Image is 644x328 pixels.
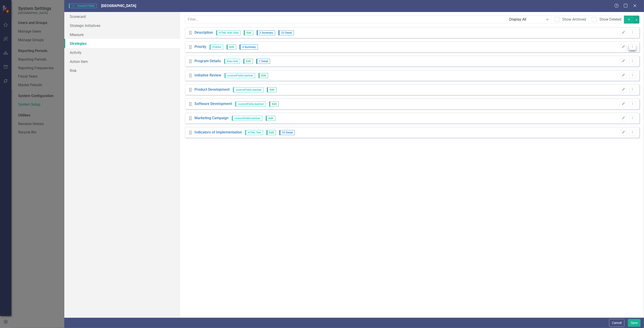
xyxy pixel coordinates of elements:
[101,4,136,8] span: [GEOGRAPHIC_DATA]
[257,30,275,35] span: 2 Summary
[64,57,180,66] a: Action Item
[509,17,544,22] div: Display All
[279,130,295,135] span: 53 Detail
[64,21,180,30] a: Strategic Initiatives
[227,45,236,50] span: Edit
[195,73,221,78] a: Initiative Review
[256,59,270,64] span: 1 Detail
[195,87,230,92] a: Product Development
[216,30,240,35] span: HTML with Data
[628,319,641,327] button: Save
[195,59,221,64] a: Program Details
[225,73,255,78] span: customFields.kanban
[279,30,294,35] span: 33 Detail
[269,102,279,107] span: Edit
[599,17,621,22] div: Show Deleted
[235,102,266,107] span: customFields.kanban
[240,45,258,50] span: 4 Summary
[195,44,206,50] a: Priority
[233,87,264,92] span: customFields.kanban
[224,59,240,64] span: Data Grid
[244,30,253,35] span: Edit
[195,130,242,135] a: Indicators of Implementation
[195,30,213,35] a: Description
[259,73,268,78] span: Edit
[245,130,263,135] span: HTML Text
[210,45,223,50] span: Picklist
[562,17,586,22] div: Show Archived
[64,12,180,21] a: Scorecard
[195,101,232,107] a: Software Development
[64,66,180,75] a: Risk
[64,48,180,57] a: Activity
[64,30,180,39] a: Measure
[232,116,262,121] span: customFields.kanban
[267,130,276,135] span: Edit
[185,15,506,24] input: Filter...
[243,59,253,64] span: Edit
[64,39,180,48] a: Strategies
[266,116,275,121] span: Edit
[69,4,96,8] span: Custom Fields
[267,87,276,92] span: Edit
[609,319,625,327] button: Cancel
[195,116,228,121] a: Marketing Campaign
